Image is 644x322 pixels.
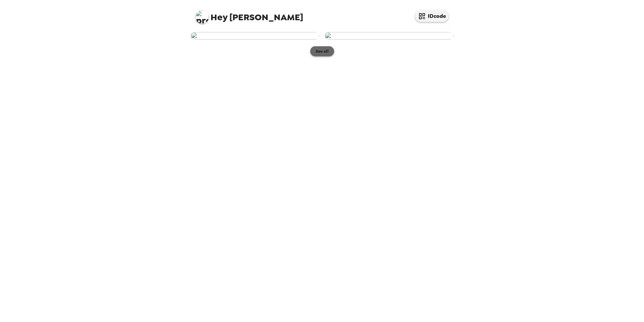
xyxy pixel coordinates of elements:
[415,10,449,22] button: IDcode
[195,10,209,24] img: profile pic
[310,46,334,56] button: See all
[195,7,303,22] span: [PERSON_NAME]
[325,32,453,39] img: user-272210
[211,11,227,23] span: Hey
[191,32,319,39] img: user-272319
